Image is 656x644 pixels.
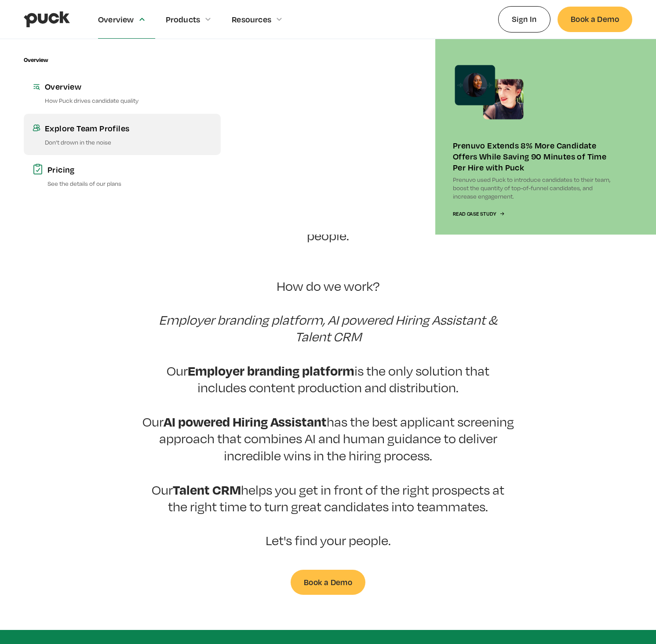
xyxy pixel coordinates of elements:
[98,14,134,24] div: Overview
[45,81,212,92] div: Overview
[188,361,354,379] strong: Employer branding platform
[24,155,221,196] a: PricingSee the details of our plans
[24,72,221,113] a: OverviewHow Puck drives candidate quality
[24,114,221,155] a: Explore Team ProfilesDon’t drown in the noise
[24,57,48,63] div: Overview
[558,7,632,32] a: Book a Demo
[435,39,632,235] a: Prenuvo Extends 8% More Candidate Offers While Saving 90 Minutes of Time Per Hire with PuckPrenuv...
[166,14,200,24] div: Products
[45,96,212,105] p: How Puck drives candidate quality
[47,164,212,175] div: Pricing
[159,312,497,344] em: Employer branding platform, AI powered Hiring Assistant & Talent CRM
[173,480,241,498] strong: Talent CRM
[164,412,327,430] strong: AI powered Hiring Assistant
[141,159,515,549] p: At [GEOGRAPHIC_DATA], we believe that the hiring process should be about people. After all, the b...
[45,123,212,134] div: Explore Team Profiles
[453,175,615,201] p: Prenuvo used Puck to introduce candidates to their team, boost the quantity of top-of-funnel cand...
[453,140,615,173] div: Prenuvo Extends 8% More Candidate Offers While Saving 90 Minutes of Time Per Hire with Puck
[47,179,212,188] p: See the details of our plans
[232,14,271,24] div: Resources
[453,211,496,217] div: Read Case Study
[45,138,212,146] p: Don’t drown in the noise
[291,570,365,595] a: Book a Demo
[498,6,550,32] a: Sign In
